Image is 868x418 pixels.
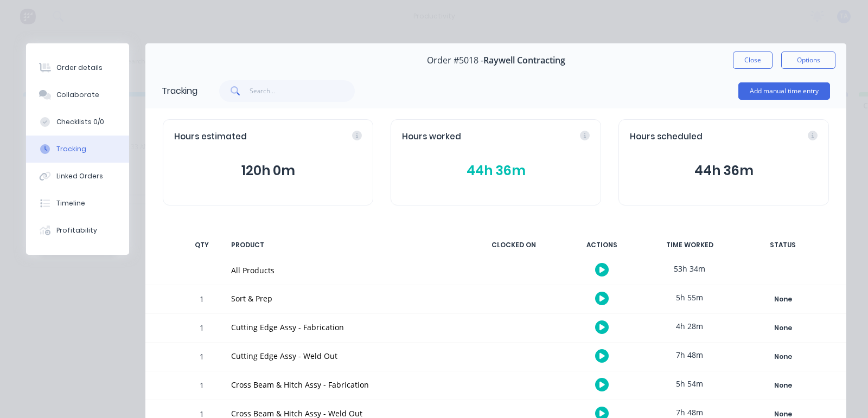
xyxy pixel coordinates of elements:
button: Collaborate [26,81,129,108]
button: None [743,292,822,307]
button: 120h 0m [174,160,362,181]
div: 4h 28m [649,314,730,338]
button: 44h 36m [630,160,818,181]
div: 53h 34m [649,256,730,281]
div: Tracking [162,85,197,98]
button: None [743,378,822,393]
div: 7h 48m [649,343,730,367]
div: Profitability [56,226,97,235]
button: Close [733,52,773,69]
div: Sort & Prep [231,293,460,304]
div: None [744,292,822,306]
button: Options [781,52,835,69]
input: Search... [250,80,355,102]
div: Checklists 0/0 [56,117,104,127]
div: None [744,321,822,335]
span: Order #5018 - [427,55,483,66]
div: 5h 54m [649,371,730,396]
div: Cross Beam & Hitch Assy - Fabrication [231,379,460,390]
div: Collaborate [56,90,99,100]
button: Add manual time entry [738,82,830,100]
span: Hours scheduled [630,131,703,143]
div: CLOCKED ON [473,234,554,256]
span: Raywell Contracting [483,55,565,66]
div: TIME WORKED [649,234,730,256]
button: None [743,320,822,336]
div: All Products [231,265,460,276]
div: STATUS [737,234,829,256]
div: QTY [186,234,218,256]
div: None [744,350,822,364]
button: Checklists 0/0 [26,108,129,136]
button: None [743,349,822,364]
div: 1 [186,373,218,400]
button: Linked Orders [26,163,129,190]
div: Linked Orders [56,171,103,181]
div: Timeline [56,198,85,208]
button: Tracking [26,136,129,163]
div: 1 [186,344,218,371]
div: 1 [186,316,218,342]
button: 44h 36m [402,160,590,181]
div: 1 [186,287,218,313]
div: None [744,378,822,393]
span: Hours estimated [174,131,247,143]
span: Hours worked [402,131,461,143]
button: Profitability [26,217,129,244]
div: ACTIONS [561,234,642,256]
button: Timeline [26,190,129,217]
div: 5h 55m [649,285,730,310]
div: Cutting Edge Assy - Fabrication [231,321,460,333]
div: Tracking [56,144,86,154]
button: Order details [26,54,129,81]
div: Order details [56,63,103,73]
div: PRODUCT [225,234,467,256]
div: Cutting Edge Assy - Weld Out [231,350,460,362]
